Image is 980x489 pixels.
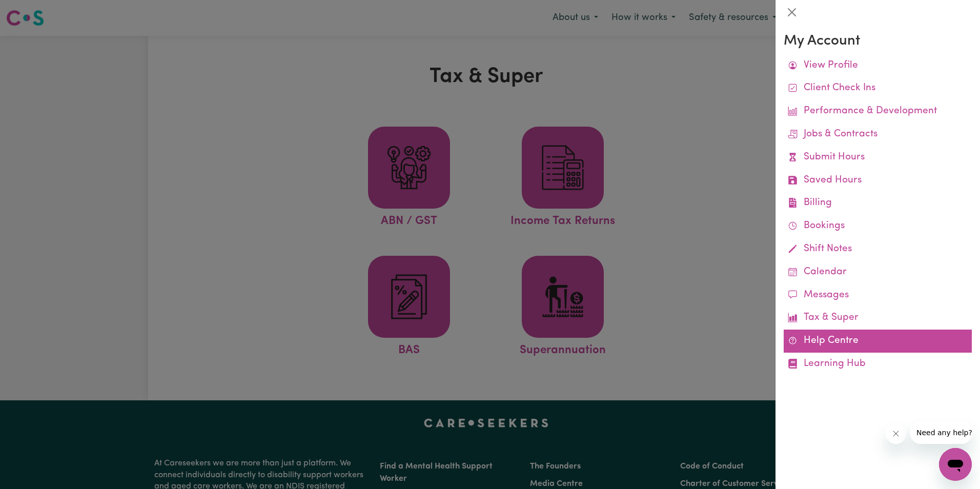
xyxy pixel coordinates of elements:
[784,192,972,215] a: Billing
[939,448,972,481] iframe: Button to launch messaging window
[784,146,972,169] a: Submit Hours
[784,169,972,192] a: Saved Hours
[784,100,972,123] a: Performance & Development
[784,77,972,100] a: Client Check Ins
[784,215,972,238] a: Bookings
[784,4,800,21] button: Close
[784,238,972,261] a: Shift Notes
[784,330,972,353] a: Help Centre
[784,54,972,77] a: View Profile
[784,261,972,284] a: Calendar
[886,423,906,444] iframe: Close message
[784,307,972,330] a: Tax & Super
[784,284,972,307] a: Messages
[910,421,972,444] iframe: Message from company
[784,33,972,50] h3: My Account
[6,7,62,15] span: Need any help?
[784,353,972,376] a: Learning Hub
[784,123,972,146] a: Jobs & Contracts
